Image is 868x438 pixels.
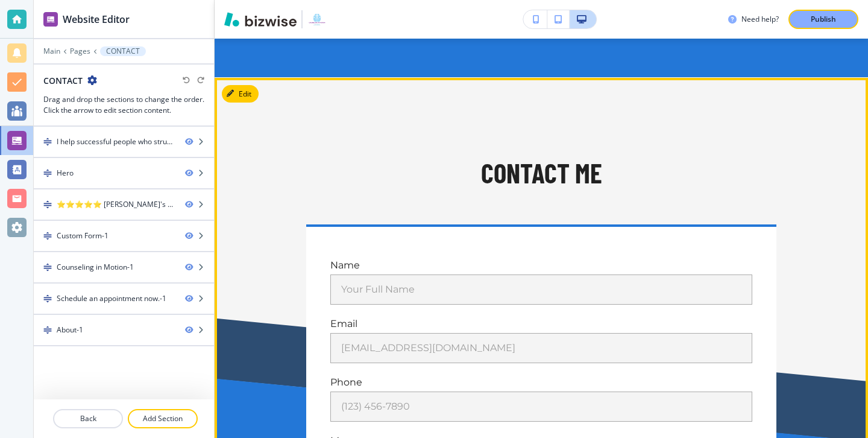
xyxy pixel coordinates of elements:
div: Drag⭐⭐⭐⭐⭐ [PERSON_NAME]'s warm, non-judgmental demeanor makes it easy to talk to him. He shows ge... [34,189,214,220]
p: Publish [811,14,836,25]
div: DragHero [34,158,214,188]
div: Schedule an appointment now.-1 [57,293,166,304]
img: editor icon [43,12,58,27]
img: Drag [43,294,52,303]
div: Hero [57,168,74,179]
div: DragCounseling in Motion-1 [34,252,214,282]
p: Phone [330,375,752,389]
div: DragSchedule an appointment now.-1 [34,284,214,314]
button: Main [43,47,60,56]
img: Drag [43,263,52,271]
img: Drag [43,200,52,209]
div: Custom Form-1 [57,230,108,241]
div: DragCustom Form-1 [34,221,214,251]
div: DragI help successful people who struggle with anxiety find peace.-1 [34,127,214,157]
p: Back [54,413,122,424]
div: ⭐⭐⭐⭐⭐ David's warm, non-judgmental demeanor makes it easy to talk to him. He shows genuine concer... [57,199,175,210]
h2: CONTACT [43,74,83,87]
button: Pages [70,47,90,56]
img: Drag [43,169,52,177]
button: Add Section [128,409,198,428]
p: Email [330,317,752,331]
button: Back [53,409,123,428]
img: Drag [43,326,52,334]
p: CONTACT [106,47,140,56]
p: CONTACT ME [481,155,602,191]
div: DragAbout-1 [34,315,214,345]
h3: Drag and drop the sections to change the order. Click the arrow to edit section content. [43,94,204,116]
img: Bizwise Logo [224,12,297,27]
button: Publish [788,10,858,29]
img: Your Logo [307,10,327,29]
button: Edit [222,85,259,103]
div: Counseling in Motion-1 [57,262,134,273]
h3: Need help? [741,14,779,25]
div: I help successful people who struggle with anxiety find peace.-1 [57,136,175,147]
button: CONTACT [100,46,146,56]
img: Drag [43,232,52,240]
p: Add Section [129,413,197,424]
h2: Website Editor [63,12,130,27]
img: Drag [43,138,52,146]
div: About-1 [57,325,83,335]
p: Name [330,258,752,272]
